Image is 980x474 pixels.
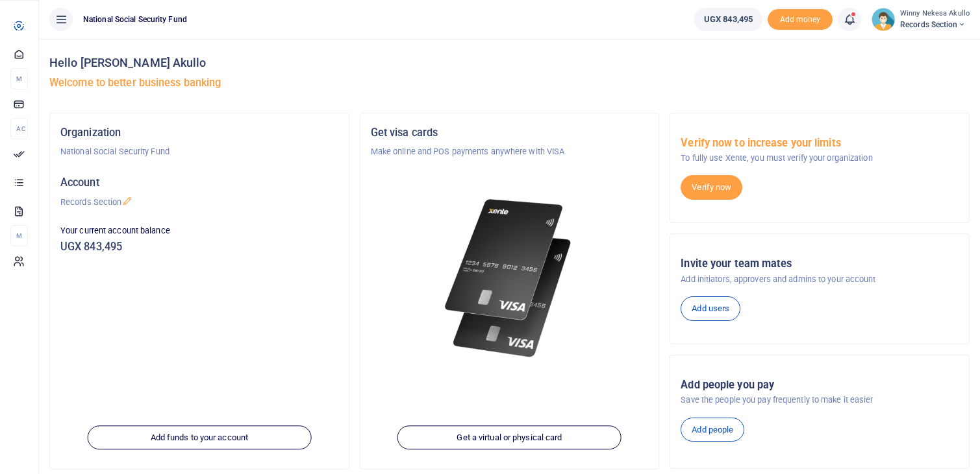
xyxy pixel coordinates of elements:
[681,257,959,270] h5: Invite your team mates
[689,8,768,31] li: Wallet ballance
[681,175,742,200] a: Verify now
[681,379,959,392] h5: Add people you pay
[87,425,311,450] a: Add funds to your account
[49,56,970,70] h4: Hello [PERSON_NAME] Akullo
[49,77,970,89] h5: Welcome to better business banking
[60,241,338,254] h5: UGX 843,495
[872,8,970,31] a: profile-user Winny Nekesa Akullo Records Section
[60,196,338,209] p: Records Section
[397,425,622,450] a: Get a virtual or physical card
[10,68,28,89] li: M
[60,145,338,158] p: National Social Security Fund
[681,152,959,165] p: To fully use Xente, you must verify your organization
[60,176,338,189] h5: Account
[681,394,959,407] p: Save the people you pay frequently to make it easier
[900,8,970,19] small: Winny Nekesa Akullo
[371,145,649,158] p: Make online and POS payments anywhere with VISA
[10,118,28,139] li: Ac
[768,14,833,23] a: Add money
[704,13,753,26] span: UGX 843,495
[681,418,744,442] a: Add people
[10,225,28,246] li: M
[681,137,959,150] h5: Verify now to increase your limits
[694,8,762,31] a: UGX 843,495
[681,273,959,286] p: Add initiators, approvers and admins to your account
[60,224,338,237] p: Your current account balance
[768,9,833,30] li: Toup your wallet
[440,189,579,368] img: xente-_physical_cards.png
[60,126,338,139] h5: Organization
[78,14,192,25] span: National Social Security Fund
[872,8,895,31] img: profile-user
[768,9,833,30] span: Add money
[900,19,970,30] span: Records Section
[371,126,649,139] h5: Get visa cards
[681,296,740,321] a: Add users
